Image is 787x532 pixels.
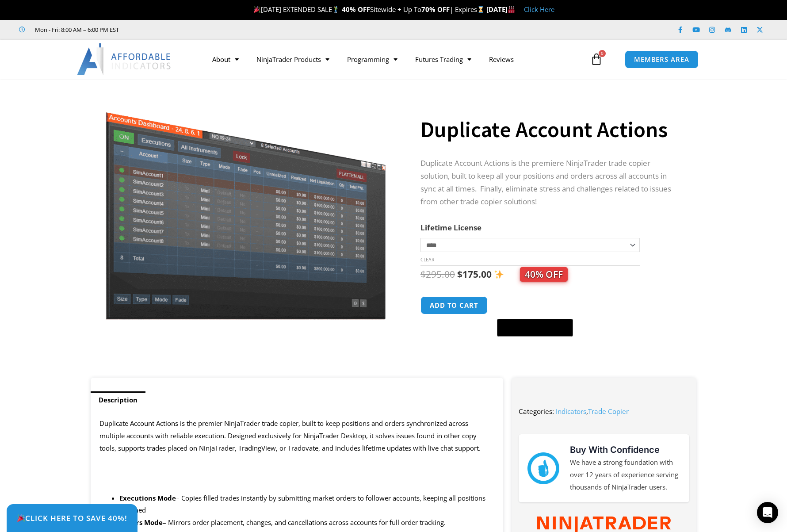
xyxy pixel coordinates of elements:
button: Buy with GPay [497,319,573,337]
img: mark thumbs good 43913 | Affordable Indicators – NinjaTrader [527,452,559,484]
img: 🏭 [508,6,515,13]
iframe: Customer reviews powered by Trustpilot [131,25,264,34]
strong: NinjaTrader Trade Copier Features and Benefits [99,457,319,470]
a: Trade Copier [588,407,629,416]
span: $ [457,268,462,280]
a: About [203,49,248,69]
a: Programming [338,49,406,69]
bdi: 175.00 [457,268,492,280]
img: ⌛ [478,6,484,13]
img: 🎉 [17,514,25,522]
a: MEMBERS AREA [625,50,699,69]
img: 🏌️‍♂️ [332,6,339,13]
strong: 40% OFF [342,5,370,14]
div: Open Intercom Messenger [757,502,778,523]
label: Lifetime License [420,222,481,233]
a: Indicators [556,407,586,416]
span: [DATE] EXTENDED SALE Sitewide + Up To | Expires [252,5,486,14]
a: Click Here [524,5,554,14]
span: Mon - Fri: 8:00 AM – 6:00 PM EST [33,24,119,35]
p: We have a strong foundation with over 12 years of experience serving thousands of NinjaTrader users. [570,456,680,494]
span: 0 [599,50,606,57]
b: Executions Mode [119,494,176,502]
a: NinjaTrader Products [248,49,338,69]
bdi: 295.00 [420,268,455,280]
span: – Copies filled trades instantly by submitting market orders to follower accounts, keeping all po... [119,494,485,515]
span: Click Here to save 40%! [17,514,127,522]
span: Categories: [519,407,554,416]
iframe: PayPal Message 1 [420,342,679,350]
a: Description [91,391,145,409]
button: Add to cart [420,296,488,314]
a: Clear options [420,256,434,263]
h3: Buy With Confidence [570,443,680,456]
img: LogoAI | Affordable Indicators – NinjaTrader [77,43,172,75]
span: MEMBERS AREA [634,56,689,63]
a: Futures Trading [406,49,480,69]
span: $ [420,268,426,280]
span: , [556,407,629,416]
span: 40% OFF [520,267,568,282]
strong: 70% OFF [421,5,450,14]
nav: Menu [203,49,588,69]
a: 0 [577,46,616,72]
span: Duplicate Account Actions is the premier NinjaTrader trade copier, built to keep positions and or... [99,419,481,452]
img: ✨ [494,270,504,279]
p: Duplicate Account Actions is the premiere NinjaTrader trade copier solution, built to keep all yo... [420,157,679,208]
strong: [DATE] [486,5,515,14]
img: 🎉 [254,6,260,13]
iframe: Secure express checkout frame [495,295,575,316]
h1: Duplicate Account Actions [420,114,679,145]
a: 🎉Click Here to save 40%! [7,504,138,532]
a: Reviews [480,49,523,69]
